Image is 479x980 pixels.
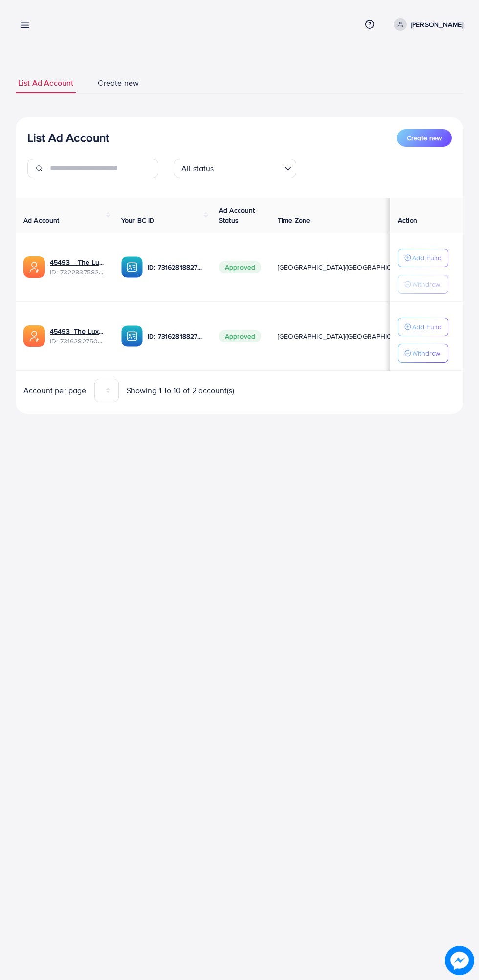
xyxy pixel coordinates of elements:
[23,385,87,396] span: Account per page
[18,77,73,89] span: List Ad Account
[398,215,417,225] span: Action
[23,215,60,225] span: Ad Account
[121,215,155,225] span: Your BC ID
[398,275,448,294] button: Withdraw
[50,336,106,346] span: ID: 7316282750309449730
[23,325,45,347] img: ic-ads-acc.e4c84228.svg
[50,257,106,267] a: 45493__The Luxury Store [GEOGRAPHIC_DATA]
[398,249,448,267] button: Add Fund
[23,256,45,278] img: ic-ads-acc.e4c84228.svg
[219,330,261,342] span: Approved
[412,321,442,333] p: Add Fund
[390,18,463,31] a: [PERSON_NAME]
[127,385,235,396] span: Showing 1 To 10 of 2 account(s)
[278,262,414,272] span: [GEOGRAPHIC_DATA]/[GEOGRAPHIC_DATA]
[398,318,448,336] button: Add Fund
[174,159,296,178] div: Search for option
[50,257,106,277] div: <span class='underline'>45493__The Luxury Store Pakistan__1704981010645</span></br>73228375822143...
[397,129,452,147] button: Create new
[98,77,139,89] span: Create new
[121,325,143,347] img: ic-ba-acc.ded83a64.svg
[179,161,216,176] span: All status
[148,330,203,342] p: ID: 7316281882742931458
[121,256,143,278] img: ic-ba-acc.ded83a64.svg
[445,946,474,975] img: image
[50,267,106,277] span: ID: 7322837582214365185
[407,133,442,143] span: Create new
[219,205,255,225] span: Ad Account Status
[50,326,106,346] div: <span class='underline'>45493_The Luxury Store Pakistan_1703454842433</span></br>7316282750309449730
[27,131,109,145] h3: List Ad Account
[412,347,440,359] p: Withdraw
[148,261,203,273] p: ID: 7316281882742931458
[217,160,281,176] input: Search for option
[411,19,463,30] p: [PERSON_NAME]
[412,252,442,264] p: Add Fund
[398,344,448,363] button: Withdraw
[278,331,414,341] span: [GEOGRAPHIC_DATA]/[GEOGRAPHIC_DATA]
[50,326,106,336] a: 45493_The Luxury Store [GEOGRAPHIC_DATA]
[219,261,261,273] span: Approved
[412,278,440,290] p: Withdraw
[278,215,310,225] span: Time Zone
